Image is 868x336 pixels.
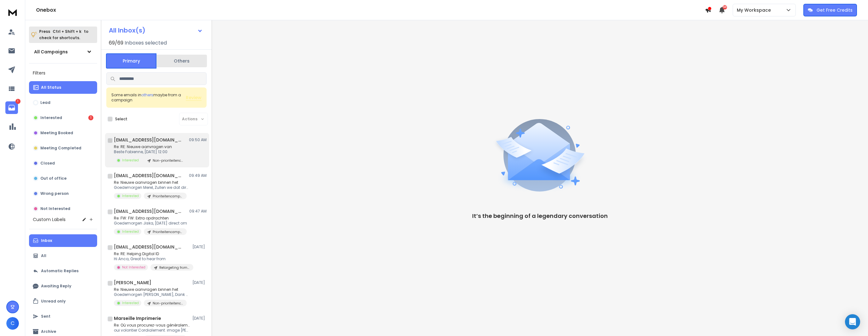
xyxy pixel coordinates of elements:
[29,310,97,323] button: Sent
[29,157,97,170] button: Closed
[41,238,52,243] p: Inbox
[29,69,97,77] h3: Filters
[40,191,69,196] p: Wrong person
[114,292,190,297] p: Goedemorgen [PERSON_NAME], Dank voor je
[29,172,97,185] button: Out of office
[803,4,857,16] button: Get Free Credits
[114,315,161,321] h1: Marseille Imprimerie
[29,280,97,292] button: Awaiting Reply
[122,229,139,234] p: Interested
[125,39,167,47] h3: Inboxes selected
[36,6,705,14] h1: Onebox
[156,54,207,68] button: Others
[40,146,81,151] p: Meeting Completed
[109,27,145,33] h1: All Inbox(s)
[29,249,97,262] button: All
[114,144,187,149] p: Re: RE: Nieuwe aanvragen van
[6,6,19,18] img: logo
[192,244,207,249] p: [DATE]
[40,176,67,181] p: Out of office
[114,287,190,292] p: Re: Nieuwe aanvragen binnen het
[114,149,187,154] p: Beste Fabienne, [DATE] 12:00
[111,93,186,103] div: Some emails in maybe from a campaign
[29,234,97,247] button: Inbox
[41,314,50,319] p: Sent
[5,101,18,114] a: 1
[41,329,56,334] p: Archive
[159,265,190,270] p: Retargeting from CEO to [GEOGRAPHIC_DATA] | [DATE]
[189,173,207,178] p: 09:49 AM
[29,96,97,109] button: Lead
[40,100,50,105] p: Lead
[114,172,183,179] h1: [EMAIL_ADDRESS][DOMAIN_NAME]
[114,328,190,333] p: oui volontier Cordialement. image [PERSON_NAME]
[192,280,207,285] p: [DATE]
[723,5,727,9] span: 50
[29,142,97,154] button: Meeting Completed
[29,265,97,277] button: Automatic Replies
[29,45,97,58] button: All Campaigns
[122,301,139,305] p: Interested
[845,314,860,329] div: Open Intercom Messenger
[106,53,156,69] button: Primary
[109,39,123,47] span: 69 / 69
[153,230,183,234] p: Prioriteitencampagne Ochtend | Eleads
[40,115,62,120] p: Interested
[114,208,183,214] h1: [EMAIL_ADDRESS][DOMAIN_NAME]
[52,28,82,35] span: Ctrl + Shift + k
[40,130,73,135] p: Meeting Booked
[153,301,183,306] p: Non-prioriteitencampagne Hele Dag | Eleads
[114,279,151,286] h1: [PERSON_NAME]
[189,137,207,142] p: 09:50 AM
[114,323,190,328] p: Re: Où vous procurez-vous généralement
[41,85,61,90] p: All Status
[115,117,127,122] label: Select
[41,268,79,273] p: Automatic Replies
[40,206,70,211] p: Not Interested
[15,99,21,104] p: 1
[114,221,187,226] p: Goedemorgen Jiska, [DATE] direct om
[34,49,68,55] h1: All Campaigns
[114,185,190,190] p: Goedemorgen Merel, Zullen we dat direct
[29,81,97,94] button: All Status
[122,158,139,163] p: Interested
[737,7,773,13] p: My Workspace
[39,28,88,41] p: Press to check for shortcuts.
[88,115,93,120] div: 1
[41,299,66,304] p: Unread only
[104,24,208,37] button: All Inbox(s)
[114,180,190,185] p: Re: Nieuwe aanvragen binnen het
[122,265,145,270] p: Not Interested
[33,216,66,223] h3: Custom Labels
[114,256,190,261] p: Hi Anca, Great to hear from
[472,212,608,220] p: It’s the beginning of a legendary conversation
[114,244,183,250] h1: [EMAIL_ADDRESS][DOMAIN_NAME]
[6,317,19,330] button: C
[141,92,153,98] span: others
[29,111,97,124] button: Interested1
[41,284,71,289] p: Awaiting Reply
[122,194,139,198] p: Interested
[41,253,46,258] p: All
[40,161,55,166] p: Closed
[114,251,190,256] p: Re: RE: Helping Digital ID
[29,187,97,200] button: Wrong person
[114,137,183,143] h1: [EMAIL_ADDRESS][DOMAIN_NAME]
[153,194,183,199] p: Prioriteitencampagne Middag | Eleads
[186,94,202,101] button: Review
[29,295,97,308] button: Unread only
[192,316,207,321] p: [DATE]
[153,158,183,163] p: Non-prioriteitencampagne Hele Dag | Eleads
[114,216,187,221] p: Re: FW: FW: Extra opdrachten
[817,7,853,13] p: Get Free Credits
[29,127,97,139] button: Meeting Booked
[29,202,97,215] button: Not Interested
[189,209,207,214] p: 09:47 AM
